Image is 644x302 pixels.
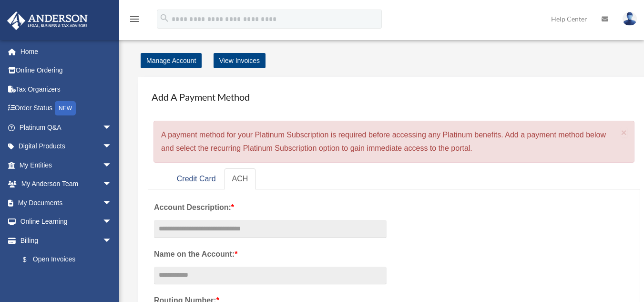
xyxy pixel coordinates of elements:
[4,11,91,30] img: Anderson Advisors Platinum Portal
[621,127,627,138] span: ×
[7,156,126,175] a: My Entitiesarrow_drop_down
[7,193,126,212] a: My Documentsarrow_drop_down
[55,101,76,115] div: NEW
[102,193,122,213] span: arrow_drop_down
[102,175,122,194] span: arrow_drop_down
[7,42,126,61] a: Home
[13,269,126,288] a: Past Invoices
[169,168,224,190] a: Credit Card
[102,231,122,250] span: arrow_drop_down
[7,212,126,231] a: Online Learningarrow_drop_down
[214,53,266,68] a: View Invoices
[102,118,122,137] span: arrow_drop_down
[7,137,126,156] a: Digital Productsarrow_drop_down
[621,127,627,137] button: Close
[7,175,126,194] a: My Anderson Teamarrow_drop_down
[623,12,637,26] img: User Pic
[28,254,33,266] span: $
[225,168,256,190] a: ACH
[102,137,122,156] span: arrow_drop_down
[154,248,387,261] label: Name on the Account:
[102,212,122,232] span: arrow_drop_down
[7,99,126,118] a: Order StatusNEW
[159,13,170,23] i: search
[102,156,122,175] span: arrow_drop_down
[148,86,640,107] h4: Add A Payment Method
[129,17,140,25] a: menu
[13,250,126,270] a: $Open Invoices
[7,61,126,80] a: Online Ordering
[141,53,202,68] a: Manage Account
[129,13,140,25] i: menu
[154,201,387,214] label: Account Description:
[7,118,126,137] a: Platinum Q&Aarrow_drop_down
[153,121,634,163] div: A payment method for your Platinum Subscription is required before accessing any Platinum benefit...
[7,231,126,250] a: Billingarrow_drop_down
[7,80,126,99] a: Tax Organizers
